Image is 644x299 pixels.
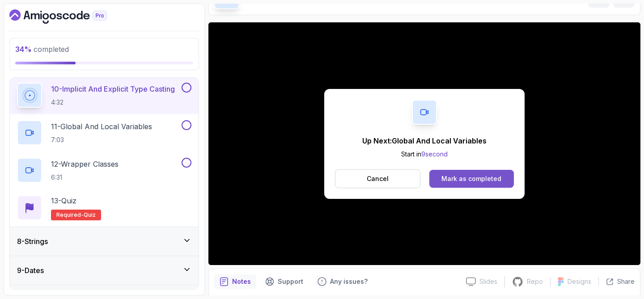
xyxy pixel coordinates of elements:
span: 34 % [15,45,32,54]
p: 13 - Quiz [51,195,76,206]
span: Required- [56,211,84,219]
p: Slides [479,277,497,286]
p: Cancel [367,174,389,183]
p: Share [617,277,635,286]
button: 11-Global And Local Variables7:03 [17,120,191,145]
span: completed [15,45,69,54]
p: 10 - Implicit And Explicit Type Casting [51,84,175,94]
p: Repo [527,277,543,286]
p: 6:31 [51,173,119,182]
p: Designs [568,277,591,286]
span: quiz [84,211,96,219]
button: 9-Dates [10,256,199,285]
button: Support button [260,274,309,289]
button: 10-Implicit And Explicit Type Casting4:32 [17,83,191,108]
button: 13-QuizRequired-quiz [17,195,191,220]
button: 12-Wrapper Classes6:31 [17,158,191,183]
button: Mark as completed [429,170,514,188]
button: Feedback button [312,274,373,289]
p: Any issues? [330,277,368,286]
span: 9 second [421,150,448,158]
div: Mark as completed [441,174,501,183]
p: 7:03 [51,135,152,144]
button: Cancel [335,169,420,188]
p: 11 - Global And Local Variables [51,121,152,132]
button: 8-Strings [10,227,199,256]
iframe: 10 - Implicit and Explicit Type Casting [208,22,640,265]
a: Dashboard [9,9,127,24]
p: Notes [232,277,251,286]
button: notes button [214,274,256,289]
p: Support [278,277,303,286]
p: 12 - Wrapper Classes [51,159,119,169]
h3: 9 - Dates [17,265,44,276]
button: Share [598,277,635,286]
p: Up Next: Global And Local Variables [362,135,487,146]
h3: 8 - Strings [17,236,48,247]
p: Start in [362,150,487,159]
p: 4:32 [51,98,175,107]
